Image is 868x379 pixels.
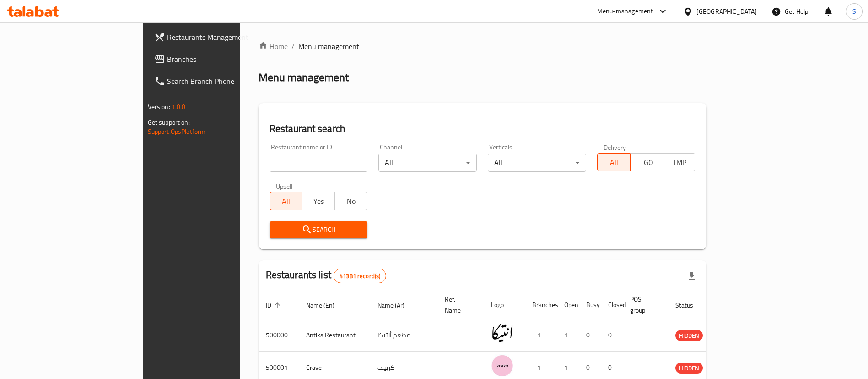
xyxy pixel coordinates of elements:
[579,291,601,319] th: Busy
[681,265,703,287] div: Export file
[597,153,630,171] button: All
[557,319,579,352] td: 1
[148,126,206,137] a: Support.OpsPlatform
[597,6,653,17] div: Menu-management
[634,156,659,169] span: TGO
[277,224,361,236] span: Search
[167,76,281,87] span: Search Branch Phone
[852,6,856,16] span: S
[147,48,288,70] a: Branches
[148,116,190,128] span: Get support on:
[488,154,586,172] div: All
[148,101,170,113] span: Version:
[302,192,335,210] button: Yes
[491,322,514,345] img: Antika Restaurant
[298,41,359,52] span: Menu management
[270,122,696,136] h2: Restaurant search
[306,195,331,208] span: Yes
[525,291,557,319] th: Branches
[266,300,283,311] span: ID
[167,32,281,43] span: Restaurants Management
[274,195,299,208] span: All
[378,154,477,172] div: All
[675,330,703,341] span: HIDDEN
[167,54,281,65] span: Branches
[445,294,473,316] span: Ref. Name
[172,101,186,113] span: 1.0.0
[557,291,579,319] th: Open
[601,156,626,169] span: All
[601,291,623,319] th: Closed
[334,272,386,280] span: 41381 record(s)
[675,363,703,374] div: HIDDEN
[276,183,293,189] label: Upsell
[579,319,601,352] td: 0
[491,354,514,377] img: Crave
[270,221,368,238] button: Search
[259,41,707,52] nav: breadcrumb
[696,6,757,16] div: [GEOGRAPHIC_DATA]
[604,144,626,150] label: Delivery
[484,291,525,319] th: Logo
[667,156,692,169] span: TMP
[370,319,437,352] td: مطعم أنتيكا
[377,300,416,311] span: Name (Ar)
[334,269,386,283] div: Total records count
[675,363,703,374] span: HIDDEN
[663,153,695,171] button: TMP
[675,300,705,311] span: Status
[299,319,370,352] td: Antika Restaurant
[334,192,367,210] button: No
[291,41,295,52] li: /
[339,195,364,208] span: No
[525,319,557,352] td: 1
[259,70,349,85] h2: Menu management
[147,26,288,48] a: Restaurants Management
[306,300,346,311] span: Name (En)
[630,294,657,316] span: POS group
[630,153,663,171] button: TGO
[601,319,623,352] td: 0
[270,192,302,210] button: All
[270,154,368,172] input: Search for restaurant name or ID..
[147,70,288,92] a: Search Branch Phone
[266,268,387,283] h2: Restaurants list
